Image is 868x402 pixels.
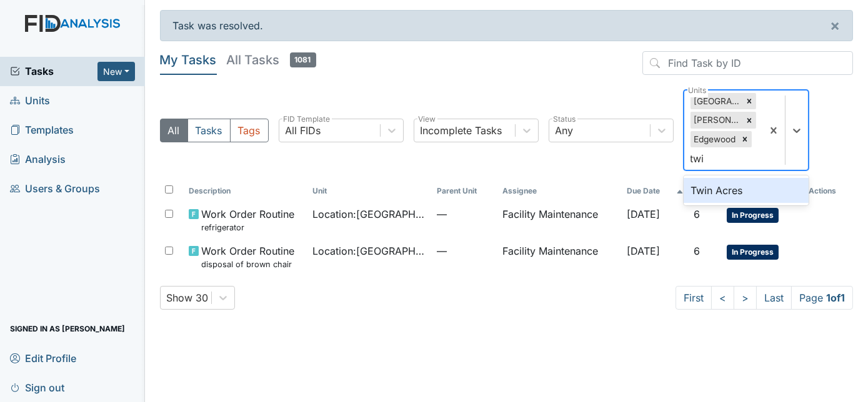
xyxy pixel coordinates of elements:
small: disposal of brown chair [201,258,294,270]
td: Facility Maintenance [497,238,621,275]
div: Edgewood [691,131,738,147]
span: 1081 [290,52,316,67]
button: Tags [230,119,269,142]
span: 6 [694,208,700,220]
button: × [817,11,852,41]
a: < [711,286,734,310]
div: All FIDs [286,123,321,138]
span: Users & Groups [10,179,100,199]
span: Sign out [10,378,64,397]
span: × [830,16,840,34]
button: Tasks [187,119,231,142]
div: Task was resolved. [160,10,854,41]
div: Incomplete Tasks [421,123,502,138]
button: New [97,62,135,81]
span: — [437,207,493,222]
small: refrigerator [201,222,294,233]
span: Work Order Routine disposal of brown chair [201,243,294,270]
a: First [676,286,712,310]
span: Page [791,286,853,310]
span: Edit Profile [10,348,76,368]
th: Toggle SortBy [307,180,431,202]
span: 6 [694,245,700,257]
h5: My Tasks [160,51,217,69]
span: In Progress [727,245,779,260]
a: Tasks [10,64,97,79]
th: Assignee [497,180,621,202]
div: [GEOGRAPHIC_DATA] [691,93,742,109]
th: Toggle SortBy [432,180,498,202]
strong: 1 of 1 [826,292,845,304]
span: Location : [GEOGRAPHIC_DATA] [312,243,426,258]
span: In Progress [727,208,779,223]
div: Any [556,123,574,138]
nav: task-pagination [676,286,853,310]
div: Twin Acres [684,178,809,203]
input: Find Task by ID [642,51,853,75]
span: Templates [10,120,74,140]
button: All [160,119,188,142]
span: — [437,243,493,258]
div: Show 30 [167,290,209,305]
span: Signed in as [PERSON_NAME] [10,319,125,338]
td: Facility Maintenance [497,202,621,238]
span: Location : [GEOGRAPHIC_DATA] [312,207,426,222]
span: Units [10,91,50,110]
div: [PERSON_NAME]. [691,112,742,128]
th: Toggle SortBy [184,180,307,202]
span: [DATE] [627,208,660,220]
span: Work Order Routine refrigerator [201,207,294,233]
h5: All Tasks [227,51,316,69]
span: [DATE] [627,245,660,257]
span: Analysis [10,150,66,169]
a: Last [756,286,792,310]
th: Toggle SortBy [622,180,689,202]
div: Type filter [160,119,269,142]
input: Toggle All Rows Selected [165,185,173,194]
a: > [734,286,757,310]
th: Actions [804,180,853,202]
